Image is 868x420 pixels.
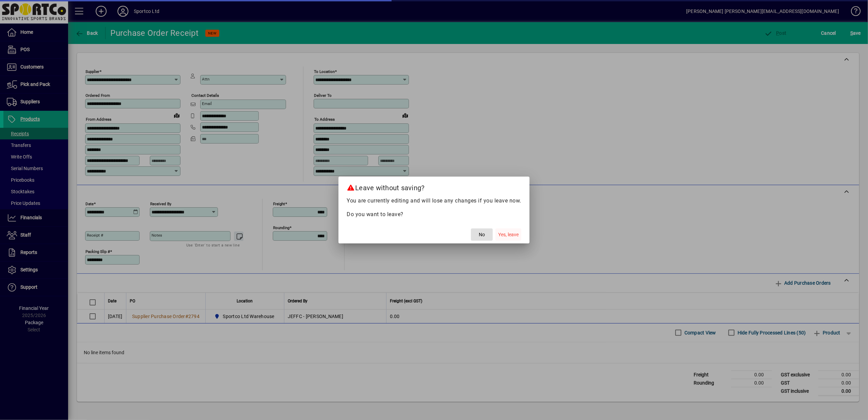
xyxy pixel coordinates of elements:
p: Do you want to leave? [347,210,521,219]
span: Yes, leave [498,231,519,238]
p: You are currently editing and will lose any changes if you leave now. [347,197,521,205]
button: Yes, leave [495,228,521,241]
span: No [479,231,485,238]
button: No [471,228,493,241]
h2: Leave without saving? [338,177,530,196]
